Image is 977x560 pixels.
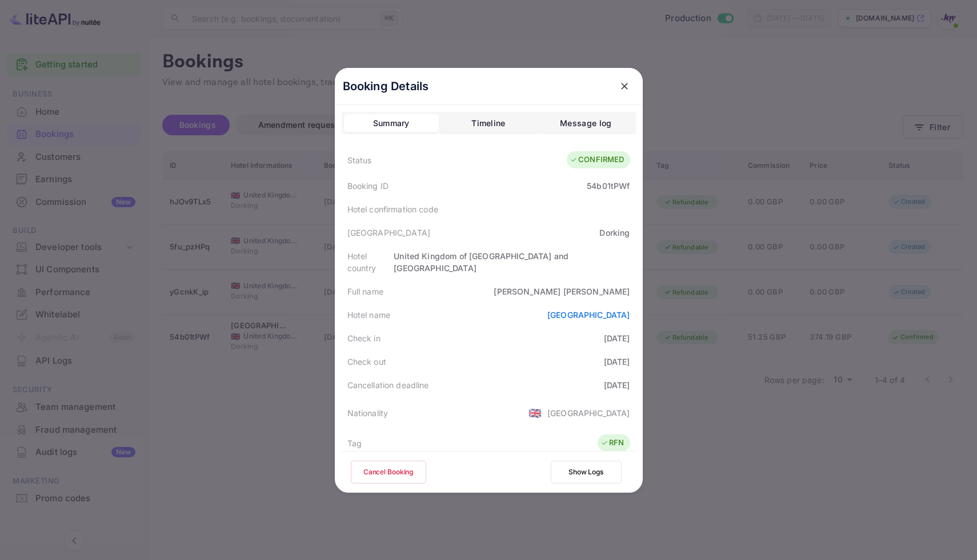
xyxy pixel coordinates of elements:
[494,285,630,297] div: [PERSON_NAME] [PERSON_NAME]
[604,379,630,391] div: [DATE]
[344,114,439,132] button: Summary
[347,285,383,297] div: Full name
[347,332,381,344] div: Check in
[547,310,630,320] a: [GEOGRAPHIC_DATA]
[614,76,635,96] button: close
[347,250,394,274] div: Hotel country
[471,116,505,130] div: Timeline
[347,227,431,239] div: [GEOGRAPHIC_DATA]
[347,437,362,449] div: Tag
[587,180,630,192] div: 54b01tPWf
[347,356,386,368] div: Check out
[528,402,542,423] span: United States
[551,461,622,484] button: Show Logs
[604,332,630,344] div: [DATE]
[347,203,438,215] div: Hotel confirmation code
[441,114,536,132] button: Timeline
[347,407,389,419] div: Nationality
[394,250,630,274] div: United Kingdom of [GEOGRAPHIC_DATA] and [GEOGRAPHIC_DATA]
[343,78,429,95] p: Booking Details
[351,461,426,484] button: Cancel Booking
[347,379,429,391] div: Cancellation deadline
[600,437,624,449] div: RFN
[604,356,630,368] div: [DATE]
[347,180,389,192] div: Booking ID
[347,154,372,166] div: Status
[538,114,633,132] button: Message log
[373,116,410,130] div: Summary
[547,407,630,419] div: [GEOGRAPHIC_DATA]
[599,227,630,239] div: Dorking
[347,309,391,321] div: Hotel name
[570,154,624,166] div: CONFIRMED
[560,116,611,130] div: Message log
